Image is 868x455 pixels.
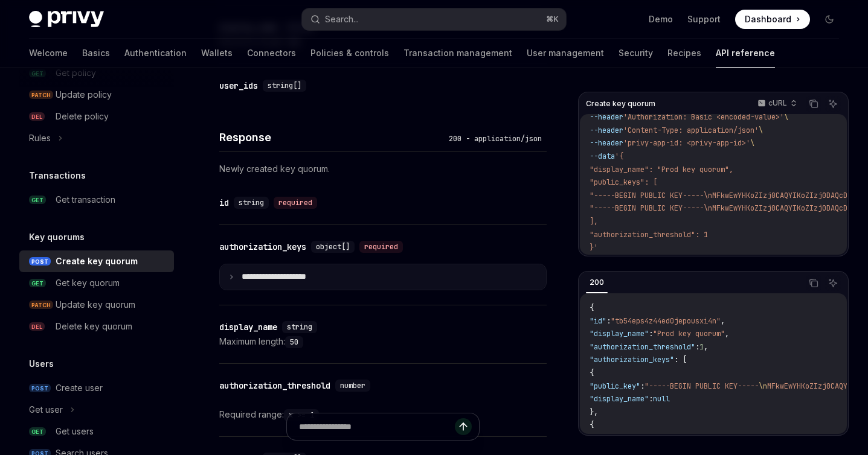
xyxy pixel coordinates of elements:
button: Copy the contents from the code block [806,275,821,291]
div: Delete key quorum [56,319,132,334]
span: GET [29,427,46,436]
span: Dashboard [745,13,791,25]
a: Recipes [667,39,701,68]
span: \ [784,112,788,122]
span: "display_name" [590,394,649,404]
div: 200 - application/json [444,133,547,145]
div: required [359,241,403,253]
div: 200 [586,275,608,290]
button: Search...⌘K [302,8,565,30]
p: cURL [768,98,787,108]
div: authorization_threshold [219,380,330,392]
a: PATCHUpdate policy [19,84,174,106]
span: "public_key" [590,381,640,391]
span: "authorization_threshold": 1 [590,230,708,240]
button: Copy the contents from the code block [806,96,821,112]
a: Policies & controls [310,39,389,68]
span: --header [590,112,623,122]
div: Rules [29,131,51,145]
a: DELDelete policy [19,106,174,127]
code: 50 [285,336,303,348]
span: string [287,322,312,332]
span: "Prod key quorum" [653,329,725,339]
span: }' [590,243,598,252]
button: Ask AI [825,275,841,291]
div: Delete policy [56,109,109,124]
span: PATCH [29,301,53,310]
span: GET [29,196,46,205]
span: "-----BEGIN PUBLIC KEY----- [645,433,759,443]
a: DELDelete key quorum [19,316,174,337]
span: "authorization_threshold" [590,342,695,352]
a: POSTCreate user [19,377,174,399]
span: \ [750,138,754,148]
span: "public_key" [590,433,640,443]
span: : [649,329,653,339]
span: ⌘ K [546,14,559,24]
span: : [ [674,355,687,364]
span: POST [29,257,51,266]
span: number [340,381,365,390]
div: Get key quorum [56,276,120,290]
span: string [239,198,264,208]
div: Update key quorum [56,297,135,312]
span: DEL [29,112,45,121]
span: , [704,342,708,352]
a: Security [619,39,653,68]
span: Create key quorum [586,99,655,109]
a: Welcome [29,39,68,68]
div: id [219,197,229,209]
a: GETGet key quorum [19,272,174,294]
span: 1 [699,342,704,352]
span: --data [590,151,615,161]
a: GETGet transaction [19,189,174,211]
div: Required range: [219,407,547,422]
a: GETGet users [19,421,174,442]
span: "display_name": "Prod key quorum", [590,165,733,174]
h4: Response [219,129,444,145]
div: Maximum length: [219,334,547,349]
span: : [640,433,645,443]
div: Get transaction [56,192,115,207]
p: Newly created key quorum. [219,162,547,176]
h5: Users [29,357,54,371]
span: '{ [615,151,623,161]
div: Search... [325,12,359,27]
div: authorization_keys [219,241,306,253]
span: : [649,394,653,404]
a: API reference [716,39,775,68]
span: object[] [316,242,350,252]
span: , [725,329,729,339]
span: { [590,368,594,378]
div: display_name [219,321,277,333]
span: { [590,303,594,313]
span: \n [759,381,767,391]
span: : [695,342,699,352]
div: Update policy [56,87,112,102]
a: User management [527,39,604,68]
a: POSTCreate key quorum [19,250,174,272]
span: POST [29,384,51,393]
button: Send message [455,418,472,435]
span: \n [759,433,767,443]
span: "authorization_keys" [590,355,674,364]
button: cURL [751,94,802,114]
span: "id" [590,316,606,326]
span: , [721,316,725,326]
div: user_ids [219,80,258,92]
span: 'privy-app-id: <privy-app-id>' [623,138,750,148]
h5: Key quorums [29,230,85,244]
span: "tb54eps4z44ed0jepousxi4n" [611,316,721,326]
a: Support [687,13,721,25]
span: null [653,394,670,404]
span: PATCH [29,91,53,100]
div: Create key quorum [56,254,138,269]
span: 'Content-Type: application/json' [623,126,759,135]
div: Get users [56,424,94,439]
span: }, [590,407,598,417]
span: DEL [29,322,45,331]
div: required [274,197,317,209]
button: Ask AI [825,96,841,112]
span: ], [590,217,598,226]
span: { [590,420,594,430]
